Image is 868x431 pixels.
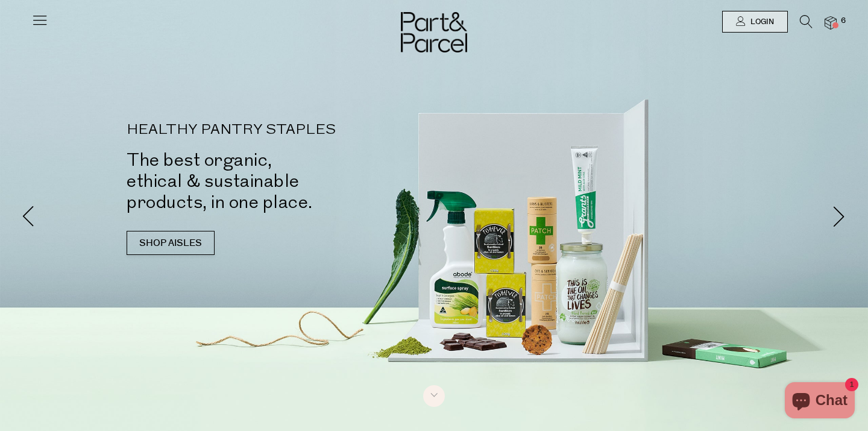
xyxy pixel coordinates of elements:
[747,17,774,27] span: Login
[722,11,788,33] a: Login
[127,231,215,255] a: SHOP AISLES
[127,123,452,137] p: HEALTHY PANTRY STAPLES
[401,12,467,52] img: Part&Parcel
[838,16,849,27] span: 6
[781,382,858,421] inbox-online-store-chat: Shopify online store chat
[825,16,837,29] a: 6
[127,149,452,213] h2: The best organic, ethical & sustainable products, in one place.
